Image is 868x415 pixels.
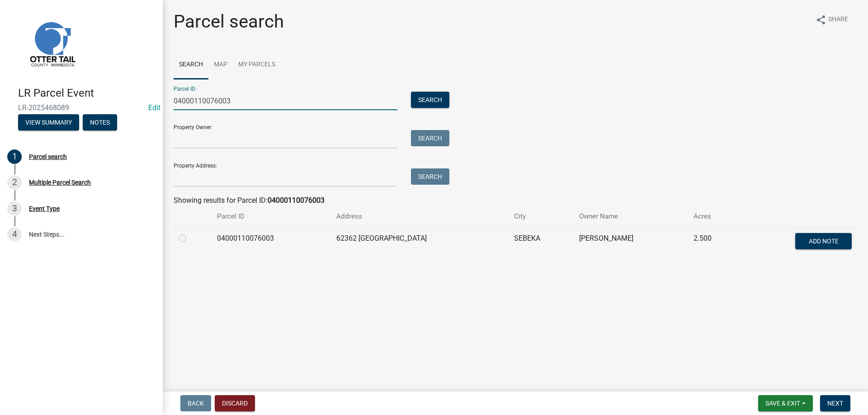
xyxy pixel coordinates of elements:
button: Back [180,395,211,411]
th: Parcel ID [212,206,330,227]
div: Showing results for Parcel ID: [174,195,857,206]
strong: 04000110076003 [268,196,325,205]
wm-modal-confirm: Summary [18,119,79,126]
td: 2.500 [688,227,739,257]
img: Otter Tail County, Minnesota [18,9,86,77]
td: SEBEKA [509,227,574,257]
a: Edit [148,103,160,112]
a: My Parcels [233,51,281,79]
span: Next [827,400,843,407]
div: Multiple Parcel Search [29,179,91,186]
div: Parcel search [29,154,67,160]
span: Share [828,14,848,25]
div: Event Type [29,205,60,212]
button: Next [820,395,850,411]
h4: LR Parcel Event [18,87,156,100]
button: Search [411,130,449,146]
span: LR-2025468089 [18,103,145,112]
span: Add Note [808,237,838,244]
div: 3 [7,201,22,216]
button: Save & Exit [758,395,813,411]
button: Notes [83,114,117,131]
span: Back [188,400,204,407]
td: 04000110076003 [212,227,330,257]
i: share [816,14,826,25]
div: 4 [7,227,22,242]
th: Address [331,206,509,227]
h1: Parcel search [174,11,284,33]
td: [PERSON_NAME] [574,227,688,257]
button: View Summary [18,114,79,131]
wm-modal-confirm: Notes [83,119,117,126]
button: Discard [215,395,255,411]
div: 1 [7,149,22,164]
th: Acres [688,206,739,227]
th: Owner Name [574,206,688,227]
th: City [509,206,574,227]
button: Search [411,168,449,185]
button: shareShare [808,11,855,28]
td: 62362 [GEOGRAPHIC_DATA] [331,227,509,257]
a: Search [174,51,208,79]
span: Save & Exit [765,400,800,407]
wm-modal-confirm: Edit Application Number [148,103,160,112]
button: Add Note [795,233,852,249]
button: Search [411,92,449,108]
div: 2 [7,175,22,190]
a: Map [208,51,233,79]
